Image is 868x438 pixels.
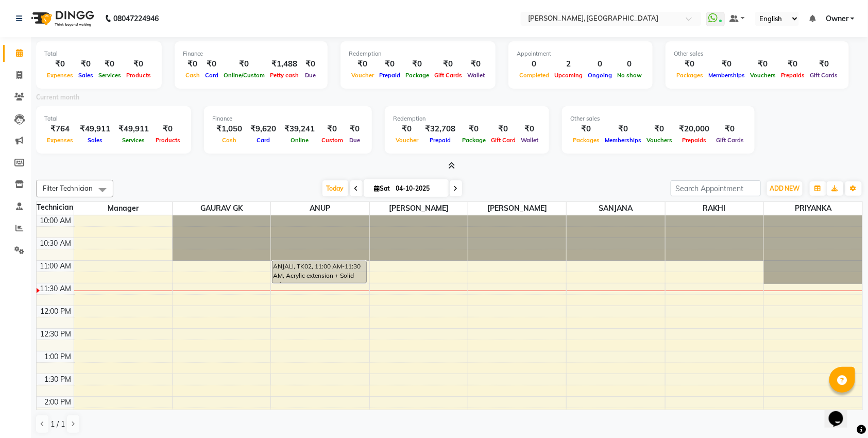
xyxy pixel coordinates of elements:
[44,58,76,70] div: ₹0
[552,72,585,79] span: Upcoming
[459,137,488,144] span: Package
[679,137,709,144] span: Prepaids
[39,306,74,317] div: 12:00 PM
[349,49,487,58] div: Redemption
[644,123,675,135] div: ₹0
[302,72,318,79] span: Due
[38,215,74,226] div: 10:00 AM
[674,58,706,70] div: ₹0
[518,123,541,135] div: ₹0
[44,123,76,135] div: ₹764
[778,72,808,79] span: Prepaids
[602,123,644,135] div: ₹0
[585,58,615,70] div: 0
[76,72,96,79] span: Sales
[674,49,841,58] div: Other sales
[44,114,183,123] div: Total
[567,202,665,215] span: SANJANA
[517,58,552,70] div: 0
[44,72,76,79] span: Expenses
[124,58,154,70] div: ₹0
[254,137,273,144] span: Card
[39,329,74,340] div: 12:30 PM
[322,180,348,196] span: Today
[26,4,97,33] img: logo
[826,13,848,24] span: Owner
[764,202,862,215] span: PRIYANKA
[38,238,74,249] div: 10:30 AM
[808,72,841,79] span: Gift Cards
[319,123,346,135] div: ₹0
[666,202,763,215] span: RAKHI
[421,123,459,135] div: ₹32,708
[713,123,746,135] div: ₹0
[96,72,124,79] span: Services
[349,72,377,79] span: Voucher
[76,123,114,135] div: ₹49,911
[43,184,93,192] span: Filter Technician
[113,4,159,33] b: 08047224946
[403,58,432,70] div: ₹0
[825,397,858,428] iframe: chat widget
[767,181,803,196] button: ADD NEW
[706,72,747,79] span: Memberships
[393,114,541,123] div: Redemption
[267,58,301,70] div: ₹1,488
[570,114,746,123] div: Other sales
[570,137,602,144] span: Packages
[74,202,172,215] span: Manager
[221,72,267,79] span: Online/Custom
[219,137,239,144] span: Cash
[615,58,644,70] div: 0
[517,49,644,58] div: Appointment
[246,123,280,135] div: ₹9,620
[153,123,183,135] div: ₹0
[671,180,761,196] input: Search Appointment
[432,72,465,79] span: Gift Cards
[393,123,421,135] div: ₹0
[280,123,319,135] div: ₹39,241
[36,93,79,102] label: Current month
[267,72,301,79] span: Petty cash
[602,137,644,144] span: Memberships
[570,123,602,135] div: ₹0
[747,72,778,79] span: Vouchers
[488,137,518,144] span: Gift Card
[468,202,566,215] span: [PERSON_NAME]
[271,202,369,215] span: ANUP
[221,58,267,70] div: ₹0
[488,123,518,135] div: ₹0
[44,49,154,58] div: Total
[301,58,319,70] div: ₹0
[273,261,366,283] div: ANJALI, TK02, 11:00 AM-11:30 AM, Acrylic extension + Solid color
[288,137,311,144] span: Online
[43,397,74,408] div: 2:00 PM
[38,261,74,272] div: 11:00 AM
[432,58,465,70] div: ₹0
[552,58,585,70] div: 2
[517,72,552,79] span: Completed
[713,137,746,144] span: Gift Cards
[153,137,183,144] span: Products
[615,72,644,79] span: No show
[202,58,221,70] div: ₹0
[403,72,432,79] span: Package
[644,137,675,144] span: Vouchers
[349,58,377,70] div: ₹0
[370,202,468,215] span: [PERSON_NAME]
[183,58,202,70] div: ₹0
[747,58,778,70] div: ₹0
[183,49,319,58] div: Finance
[377,58,403,70] div: ₹0
[465,72,487,79] span: Wallet
[202,72,221,79] span: Card
[212,114,364,123] div: Finance
[393,181,445,196] input: 2025-10-04
[43,374,74,385] div: 1:30 PM
[585,72,615,79] span: Ongoing
[347,137,363,144] span: Due
[173,202,270,215] span: GAURAV GK
[808,58,841,70] div: ₹0
[770,184,800,192] span: ADD NEW
[124,72,154,79] span: Products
